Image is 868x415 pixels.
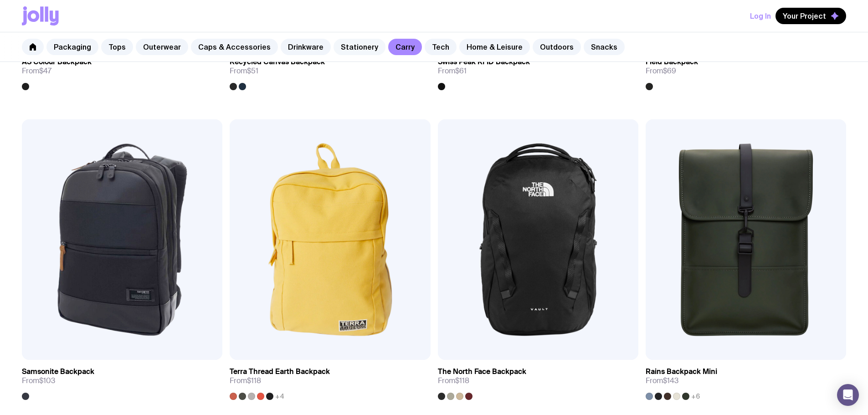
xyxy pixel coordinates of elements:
a: Tech [425,39,457,55]
button: Your Project [776,8,846,24]
a: Samsonite BackpackFrom$103 [22,360,222,400]
span: $103 [39,376,55,385]
a: Swiss Peak RFID BackpackFrom$61 [438,50,638,90]
span: $61 [455,66,467,76]
span: From [230,376,261,385]
span: From [438,376,469,385]
a: Snacks [584,39,625,55]
h3: Terra Thread Earth Backpack [230,367,330,376]
a: Outdoors [533,39,581,55]
span: $47 [39,66,51,76]
button: Log In [750,8,771,24]
span: +6 [691,393,700,400]
div: Open Intercom Messenger [837,384,859,406]
a: Home & Leisure [459,39,530,55]
span: From [22,376,55,385]
span: $118 [455,376,469,385]
a: AS Colour BackpackFrom$47 [22,50,222,90]
a: Drinkware [281,39,331,55]
a: Caps & Accessories [191,39,278,55]
a: The North Face BackpackFrom$118 [438,360,638,400]
a: Carry [388,39,422,55]
span: From [22,67,51,76]
h3: The North Face Backpack [438,367,526,376]
span: $51 [247,66,258,76]
a: Recycled Canvas BackpackFrom$51 [230,50,430,90]
a: Outerwear [136,39,188,55]
a: Rains Backpack MiniFrom$143+6 [646,360,846,400]
span: $143 [663,376,678,385]
span: $69 [663,66,676,76]
span: $118 [247,376,261,385]
span: From [438,67,467,76]
span: From [230,67,258,76]
span: From [646,376,678,385]
h3: Samsonite Backpack [22,367,94,376]
a: Terra Thread Earth BackpackFrom$118+4 [230,360,430,400]
a: Packaging [46,39,98,55]
span: From [646,67,676,76]
h3: Rains Backpack Mini [646,367,717,376]
a: Field BackpackFrom$69 [646,50,846,90]
a: Tops [101,39,133,55]
a: Stationery [334,39,385,55]
span: +4 [275,393,284,400]
span: Your Project [783,11,826,20]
